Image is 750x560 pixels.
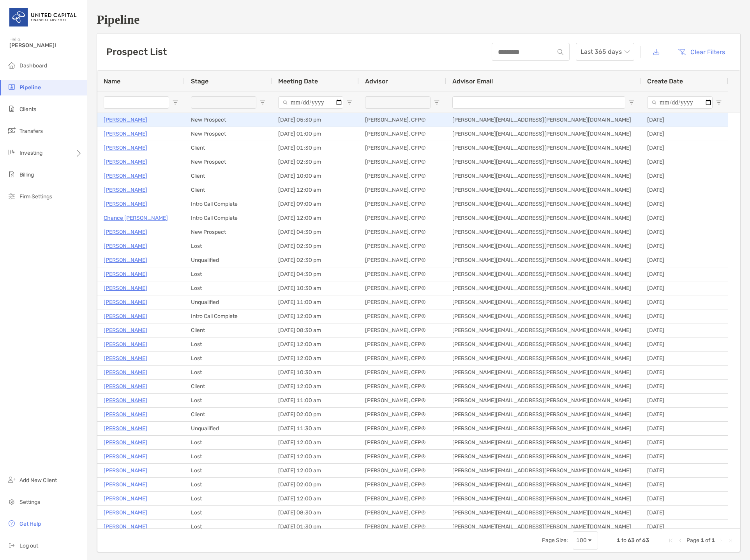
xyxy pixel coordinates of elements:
[452,96,625,109] input: Advisor Email Filter Input
[104,269,147,279] a: [PERSON_NAME]
[359,337,446,351] div: [PERSON_NAME], CFP®
[104,522,147,532] a: [PERSON_NAME]
[272,309,359,323] div: [DATE] 12:00 am
[446,450,641,463] div: [PERSON_NAME][EMAIL_ADDRESS][PERSON_NAME][DOMAIN_NAME]
[7,170,16,179] img: billing icon
[272,127,359,141] div: [DATE] 01:00 pm
[359,464,446,477] div: [PERSON_NAME], CFP®
[359,506,446,519] div: [PERSON_NAME], CFP®
[446,281,641,295] div: [PERSON_NAME][EMAIL_ADDRESS][PERSON_NAME][DOMAIN_NAME]
[641,492,728,505] div: [DATE]
[272,408,359,421] div: [DATE] 02:00 pm
[446,169,641,183] div: [PERSON_NAME][EMAIL_ADDRESS][PERSON_NAME][DOMAIN_NAME]
[641,155,728,169] div: [DATE]
[641,295,728,309] div: [DATE]
[446,309,641,323] div: [PERSON_NAME][EMAIL_ADDRESS][PERSON_NAME][DOMAIN_NAME]
[97,12,741,27] h1: Pipeline
[172,99,178,106] button: Open Filter Menu
[581,43,630,60] span: Last 365 days
[104,297,147,307] a: [PERSON_NAME]
[272,211,359,225] div: [DATE] 12:00 am
[185,197,272,211] div: Intro Call Complete
[727,537,734,544] div: Last Page
[446,380,641,393] div: [PERSON_NAME][EMAIL_ADDRESS][PERSON_NAME][DOMAIN_NAME]
[621,537,626,544] span: to
[185,394,272,407] div: Lost
[346,99,353,106] button: Open Filter Menu
[106,46,167,57] h3: Prospect List
[185,281,272,295] div: Lost
[104,339,147,349] a: [PERSON_NAME]
[647,78,683,85] span: Create Date
[185,422,272,435] div: Unqualified
[104,213,168,223] a: Chance [PERSON_NAME]
[677,537,683,544] div: Previous Page
[641,337,728,351] div: [DATE]
[628,99,635,106] button: Open Filter Menu
[104,325,147,335] a: [PERSON_NAME]
[272,520,359,534] div: [DATE] 01:30 pm
[185,113,272,127] div: New Prospect
[446,408,641,421] div: [PERSON_NAME][EMAIL_ADDRESS][PERSON_NAME][DOMAIN_NAME]
[446,352,641,365] div: [PERSON_NAME][EMAIL_ADDRESS][PERSON_NAME][DOMAIN_NAME]
[104,157,147,167] p: [PERSON_NAME]
[359,520,446,534] div: [PERSON_NAME], CFP®
[359,155,446,169] div: [PERSON_NAME], CFP®
[359,492,446,505] div: [PERSON_NAME], CFP®
[641,464,728,477] div: [DATE]
[446,267,641,281] div: [PERSON_NAME][EMAIL_ADDRESS][PERSON_NAME][DOMAIN_NAME]
[365,78,388,85] span: Advisor
[185,520,272,534] div: Lost
[641,141,728,155] div: [DATE]
[272,239,359,253] div: [DATE] 02:30 pm
[446,492,641,505] div: [PERSON_NAME][EMAIL_ADDRESS][PERSON_NAME][DOMAIN_NAME]
[446,295,641,309] div: [PERSON_NAME][EMAIL_ADDRESS][PERSON_NAME][DOMAIN_NAME]
[272,450,359,463] div: [DATE] 12:00 am
[446,323,641,337] div: [PERSON_NAME][EMAIL_ADDRESS][PERSON_NAME][DOMAIN_NAME]
[272,323,359,337] div: [DATE] 08:30 am
[446,183,641,197] div: [PERSON_NAME][EMAIL_ADDRESS][PERSON_NAME][DOMAIN_NAME]
[359,183,446,197] div: [PERSON_NAME], CFP®
[641,169,728,183] div: [DATE]
[259,99,266,106] button: Open Filter Menu
[359,323,446,337] div: [PERSON_NAME], CFP®
[272,380,359,393] div: [DATE] 12:00 am
[359,309,446,323] div: [PERSON_NAME], CFP®
[359,239,446,253] div: [PERSON_NAME], CFP®
[19,521,41,527] span: Get Help
[446,113,641,127] div: [PERSON_NAME][EMAIL_ADDRESS][PERSON_NAME][DOMAIN_NAME]
[272,366,359,379] div: [DATE] 10:30 am
[272,422,359,435] div: [DATE] 11:30 am
[641,506,728,519] div: [DATE]
[641,113,728,127] div: [DATE]
[104,241,147,251] a: [PERSON_NAME]
[104,115,147,125] p: [PERSON_NAME]
[641,520,728,534] div: [DATE]
[104,185,147,195] p: [PERSON_NAME]
[104,508,147,518] a: [PERSON_NAME]
[104,424,147,433] a: [PERSON_NAME]
[641,183,728,197] div: [DATE]
[272,352,359,365] div: [DATE] 12:00 am
[104,452,147,461] p: [PERSON_NAME]
[104,382,147,391] p: [PERSON_NAME]
[104,480,147,489] a: [PERSON_NAME]
[359,450,446,463] div: [PERSON_NAME], CFP®
[558,49,563,55] img: input icon
[641,450,728,463] div: [DATE]
[359,436,446,449] div: [PERSON_NAME], CFP®
[716,99,722,106] button: Open Filter Menu
[272,183,359,197] div: [DATE] 12:00 am
[104,255,147,265] a: [PERSON_NAME]
[104,494,147,503] a: [PERSON_NAME]
[359,211,446,225] div: [PERSON_NAME], CFP®
[446,436,641,449] div: [PERSON_NAME][EMAIL_ADDRESS][PERSON_NAME][DOMAIN_NAME]
[641,197,728,211] div: [DATE]
[434,99,440,106] button: Open Filter Menu
[359,352,446,365] div: [PERSON_NAME], CFP®
[272,169,359,183] div: [DATE] 10:00 am
[185,464,272,477] div: Lost
[7,126,16,135] img: transfers icon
